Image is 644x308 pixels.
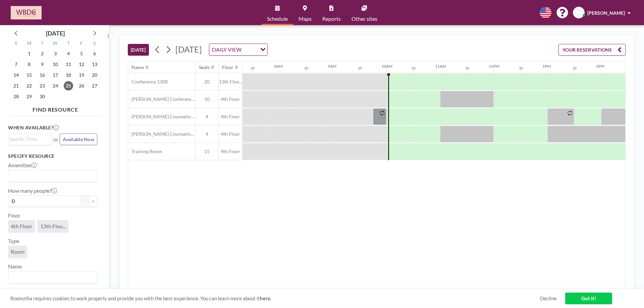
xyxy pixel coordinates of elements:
[128,114,195,120] span: [PERSON_NAME] Counseling Room
[90,49,99,58] span: Saturday, September 6, 2025
[46,28,65,38] div: [DATE]
[267,16,288,21] span: Schedule
[196,79,218,85] span: 20
[11,92,21,101] span: Sunday, September 28, 2025
[274,64,283,69] div: 8AM
[565,293,612,304] a: Got it!
[64,49,73,58] span: Thursday, September 4, 2025
[128,44,149,56] button: [DATE]
[8,153,97,159] h3: Specify resource
[9,273,93,282] input: Search for option
[40,223,66,230] span: 13th Floo...
[10,295,540,302] span: Roomzilla requires cookies to work properly and provide you with the best experience. You can lea...
[576,10,582,16] span: KS
[64,60,73,69] span: Thursday, September 11, 2025
[36,40,49,48] div: T
[251,66,255,70] div: 30
[9,135,48,143] input: Search for option
[89,195,97,207] button: +
[38,49,47,58] span: Tuesday, September 2, 2025
[8,170,97,182] div: Search for option
[8,271,97,283] div: Search for option
[8,212,20,219] label: Floor
[8,134,52,144] div: Search for option
[51,60,60,69] span: Wednesday, September 10, 2025
[8,187,57,194] label: How many people?
[90,60,99,69] span: Saturday, September 13, 2025
[64,70,73,80] span: Thursday, September 18, 2025
[11,81,21,90] span: Sunday, September 21, 2025
[23,40,36,48] div: M
[128,131,195,137] span: [PERSON_NAME] Counseling Room
[196,131,218,137] span: 4
[260,295,271,301] a: here.
[328,64,336,69] div: 9AM
[11,60,21,69] span: Sunday, September 7, 2025
[51,70,60,80] span: Wednesday, September 17, 2025
[128,79,168,85] span: Conference 1308
[75,40,88,48] div: F
[38,81,47,90] span: Tuesday, September 23, 2025
[587,10,625,16] span: [PERSON_NAME]
[10,40,23,48] div: S
[381,64,392,69] div: 10AM
[11,6,42,19] img: organization-logo
[51,49,60,58] span: Wednesday, September 3, 2025
[412,66,416,70] div: 30
[358,66,362,70] div: 30
[38,60,47,69] span: Tuesday, September 9, 2025
[11,248,24,255] span: Room
[62,40,75,48] div: T
[219,114,242,120] span: 4th Floor
[196,114,218,120] span: 4
[90,81,99,90] span: Saturday, September 27, 2025
[299,16,312,21] span: Maps
[558,44,626,56] button: YOUR RESERVATIONS
[49,40,62,48] div: W
[8,104,103,113] h4: FIND RESOURCE
[219,148,242,155] span: 4th Floor
[90,70,99,80] span: Saturday, September 20, 2025
[88,40,101,48] div: S
[175,44,202,54] span: [DATE]
[196,96,218,102] span: 10
[209,44,267,55] div: Search for option
[24,81,34,90] span: Monday, September 22, 2025
[304,66,308,70] div: 30
[596,64,604,69] div: 2PM
[24,70,34,80] span: Monday, September 15, 2025
[63,136,94,142] span: Available Now
[24,49,34,58] span: Monday, September 1, 2025
[77,60,86,69] span: Friday, September 12, 2025
[11,223,32,230] span: 4th Floor
[542,64,551,69] div: 1PM
[128,148,162,155] span: Training Room
[8,263,22,270] label: Name
[322,16,341,21] span: Reports
[9,172,93,180] input: Search for option
[24,60,34,69] span: Monday, September 8, 2025
[77,81,86,90] span: Friday, September 26, 2025
[435,64,446,69] div: 11AM
[244,45,256,54] input: Search for option
[53,136,58,143] span: or
[211,45,243,54] span: DAILY VIEW
[219,96,242,102] span: 4th Floor
[131,64,144,70] div: Name
[81,195,89,207] button: -
[64,81,73,90] span: Thursday, September 25, 2025
[60,133,97,145] button: Available Now
[77,70,86,80] span: Friday, September 19, 2025
[219,131,242,137] span: 4th Floor
[196,148,218,155] span: 15
[199,64,210,70] div: Seats
[51,81,60,90] span: Wednesday, September 24, 2025
[219,79,242,85] span: 13th Floo...
[8,162,37,169] label: Amenities
[540,295,557,302] a: Decline
[38,92,47,101] span: Tuesday, September 30, 2025
[489,64,499,69] div: 12PM
[128,96,195,102] span: [PERSON_NAME] Conference Room
[8,238,19,244] label: Type
[77,49,86,58] span: Friday, September 5, 2025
